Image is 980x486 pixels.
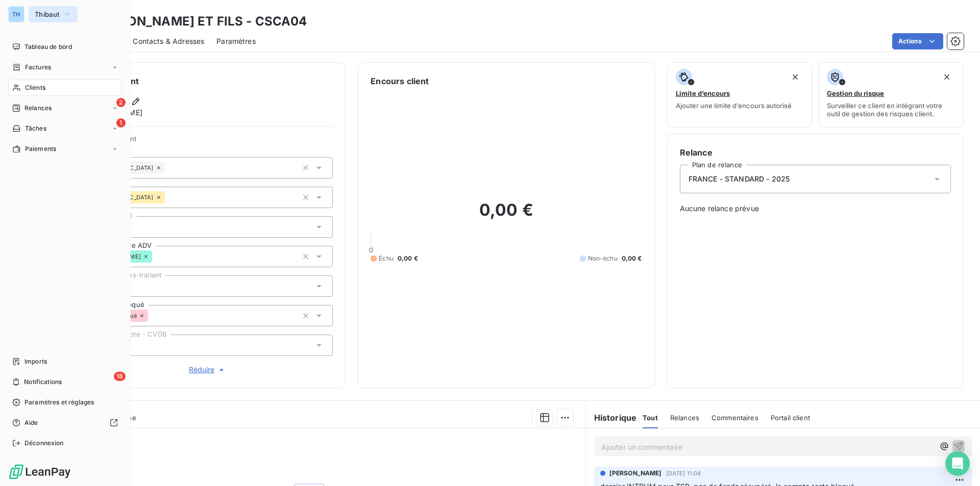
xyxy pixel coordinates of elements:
span: Relances [24,104,52,113]
button: Limite d’encoursAjouter une limite d’encours autorisé [667,62,813,127]
span: Notifications [24,377,62,387]
a: Aide [8,415,122,431]
span: Paiements [25,144,56,154]
span: 1 [116,118,126,127]
span: Ajouter une limite d’encours autorisé [676,101,792,110]
span: [DATE] 11:04 [666,470,701,476]
span: Contacts & Adresses [133,36,204,46]
h6: Encours client [371,75,429,87]
span: Surveiller ce client en intégrant votre outil de gestion des risques client. [827,101,955,118]
span: Limite d’encours [676,89,730,97]
span: 18 [114,372,126,381]
span: FRANCE - STANDARD - 2025 [689,174,790,184]
span: Paramètres [216,36,256,46]
span: Gestion du risque [827,89,884,97]
span: Tableau de bord [24,42,72,52]
span: [PERSON_NAME] [609,469,662,478]
span: Commentaires [712,414,758,422]
span: 0,00 € [398,254,418,263]
button: Actions [892,33,943,49]
span: Paramètres et réglages [24,398,94,407]
span: Aucune relance prévue [680,203,951,214]
span: Clients [25,83,45,92]
input: Ajouter une valeur [152,252,160,261]
span: Déconnexion [24,439,64,448]
span: Tâches [25,124,46,133]
span: Échu [379,254,394,263]
div: Open Intercom Messenger [945,451,970,476]
span: 2 [116,98,126,107]
span: Tout [643,414,658,422]
button: Gestion du risqueSurveiller ce client en intégrant votre outil de gestion des risques client. [818,62,964,127]
span: 0 [369,246,373,254]
span: Non-échu [588,254,618,263]
span: 0,00 € [622,254,642,263]
span: Relances [670,414,699,422]
img: Logo LeanPay [8,464,71,480]
h6: Historique [586,412,637,424]
h3: [PERSON_NAME] ET FILS - CSCA04 [90,12,307,31]
span: Réduire [189,365,227,375]
input: Ajouter une valeur [165,163,173,172]
span: Imports [24,357,47,366]
span: Propriétés Client [82,135,333,149]
input: Ajouter une valeur [165,193,173,202]
h6: Informations client [62,75,333,87]
h2: 0,00 € [371,200,642,231]
input: Ajouter une valeur [148,311,156,320]
h6: Relance [680,146,951,159]
span: Portail client [771,414,810,422]
span: Factures [25,63,51,72]
span: Thibaut [35,10,59,18]
div: TH [8,6,24,22]
span: Aide [24,418,38,427]
button: Réduire [82,364,333,375]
